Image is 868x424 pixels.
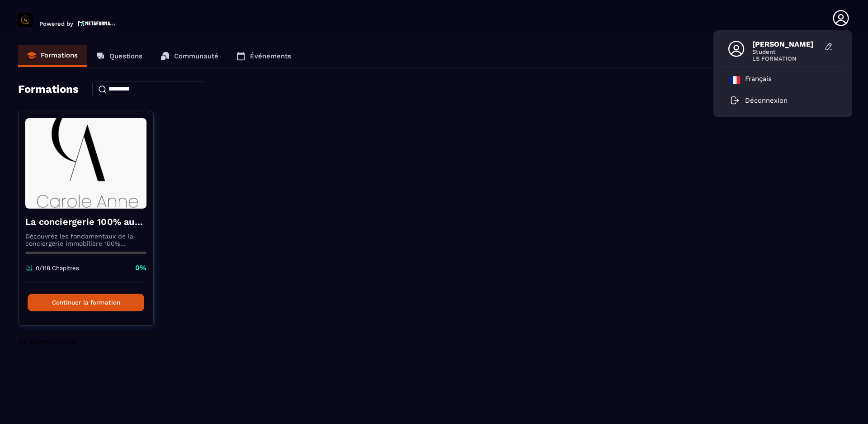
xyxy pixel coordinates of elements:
p: 0% [135,263,146,273]
img: formation-background [25,118,146,209]
p: Événements [250,52,291,60]
p: Communauté [174,52,218,60]
p: Questions [109,52,142,60]
p: Déconnexion [745,96,788,105]
p: 0/118 Chapitres [36,265,79,272]
span: Student [752,48,820,55]
p: Découvrez les fondamentaux de la conciergerie immobilière 100% automatisée. Cette formation est c... [25,233,146,247]
a: Événements [227,45,300,67]
a: Communauté [151,45,227,67]
span: No more results! [18,337,77,346]
p: Français [745,75,772,86]
span: [PERSON_NAME] [752,40,820,48]
h4: La conciergerie 100% automatisée [25,215,146,228]
p: Formations [41,51,78,59]
span: LS FORMATION [752,55,820,62]
img: logo-branding [18,13,33,27]
a: formation-backgroundLa conciergerie 100% automatiséeDécouvrez les fondamentaux de la conciergerie... [18,111,165,337]
img: logo [78,19,116,27]
p: Powered by [39,20,73,27]
a: Formations [18,45,87,67]
h4: Formations [18,83,79,95]
a: Questions [87,45,151,67]
button: Continuer la formation [28,294,144,311]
